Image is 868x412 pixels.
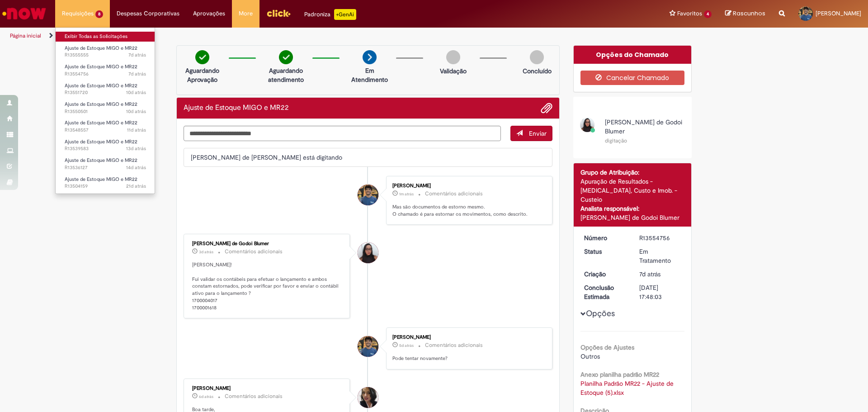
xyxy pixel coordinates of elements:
div: Apuração de Resultados - [MEDICAL_DATA], Custo e Imob. - Custeio [580,177,685,204]
span: R13551720 [65,89,146,96]
div: [PERSON_NAME] [392,183,543,189]
div: Opções do Chamado [574,46,692,64]
button: Cancelar Chamado [580,71,685,85]
span: 10d atrás [126,108,146,115]
div: R13554756 [639,233,681,242]
span: R13550501 [65,108,146,115]
p: Em Atendimento [348,66,392,84]
span: Favoritos [677,9,702,18]
span: 3d atrás [199,249,213,255]
dt: Status [577,247,633,256]
time: 26/09/2025 13:50:22 [199,249,213,255]
span: 4 [704,10,712,18]
span: Requisições [62,9,94,18]
p: Aguardando Aprovação [180,66,224,84]
p: Concluído [523,66,552,76]
img: img-circle-grey.png [530,50,544,64]
span: Ajuste de Estoque MIGO e MR22 [65,138,137,145]
a: Rascunhos [725,9,765,18]
ul: Requisições [55,27,155,194]
img: check-circle-green.png [279,50,293,64]
div: [PERSON_NAME] [392,335,543,340]
p: Validação [440,66,467,76]
a: Aberto R13554756 : Ajuste de Estoque MIGO e MR22 [56,62,155,79]
span: [PERSON_NAME] [816,9,861,17]
p: Aguardando atendimento [264,66,308,84]
span: 7d atrás [639,270,660,278]
img: img-circle-grey.png [446,50,460,64]
div: Analista responsável: [580,204,685,213]
img: ServiceNow [1,5,47,23]
span: R13504159 [65,183,146,190]
time: 23/09/2025 14:54:27 [199,394,213,399]
span: Aprovações [193,9,225,18]
small: Comentários adicionais [225,248,283,256]
span: R13555555 [65,52,146,59]
b: Opções de Ajustes [580,343,634,351]
div: Padroniza [304,9,356,20]
a: Aberto R13550501 : Ajuste de Estoque MIGO e MR22 [56,99,155,116]
small: Comentários adicionais [425,190,483,198]
div: 22/09/2025 11:50:04 [639,270,681,279]
span: Ajuste de Estoque MIGO e MR22 [65,82,137,89]
a: Aberto R13555555 : Ajuste de Estoque MIGO e MR22 [56,43,155,60]
dt: Número [577,233,633,242]
div: Em Tratamento [639,247,681,265]
div: [PERSON_NAME] de Godoi Blumer [580,213,685,222]
span: [PERSON_NAME] de Godoi Blumer [605,118,682,135]
time: 18/09/2025 17:19:25 [127,127,146,133]
div: Gilson Pereira Moreira Junior [358,185,378,205]
div: Grupo de Atribuição: [580,168,685,177]
dt: Criação [577,270,633,279]
span: R13548557 [65,127,146,134]
span: 10d atrás [126,89,146,96]
button: Adicionar anexos [541,102,552,114]
span: 6d atrás [199,394,213,399]
div: Nathalia Pereira Braga [358,387,378,408]
span: Ajuste de Estoque MIGO e MR22 [65,157,137,164]
small: Comentários adicionais [425,341,483,349]
span: Ajuste de Estoque MIGO e MR22 [65,101,137,108]
div: [DATE] 17:48:03 [639,283,681,301]
span: 7d atrás [128,71,146,77]
time: 15/09/2025 14:33:33 [126,164,146,171]
a: Aberto R13548557 : Ajuste de Estoque MIGO e MR22 [56,118,155,135]
button: Enviar [510,126,552,141]
span: R13536127 [65,164,146,171]
span: Ajuste de Estoque MIGO e MR22 [65,63,137,70]
ul: Trilhas de página [7,28,572,44]
span: 11d atrás [127,127,146,133]
span: Despesas Corporativas [117,9,179,18]
span: 13d atrás [126,145,146,152]
p: Pode tentar novamente? [392,355,543,362]
textarea: Digite sua mensagem aqui... [184,126,501,141]
b: Anexo planilha padrão MR22 [580,370,659,379]
time: 22/09/2025 11:50:04 [639,270,660,278]
span: 5d atrás [399,343,414,348]
div: Gilson Pereira Moreira Junior [358,336,378,357]
span: Ajuste de Estoque MIGO e MR22 [65,119,137,126]
p: [PERSON_NAME]! Fui validar os contábeis para efetuar o lançamento e ambos constam estornados, pod... [192,261,343,311]
img: check-circle-green.png [195,50,209,64]
p: Mas são documentos de estorno mesmo. O chamado é para estornar os movimentos, como descrito. [392,204,543,218]
div: [PERSON_NAME] [192,386,343,391]
time: 19/09/2025 16:39:55 [126,89,146,96]
span: Rascunhos [733,9,765,18]
span: Ajuste de Estoque MIGO e MR22 [65,45,137,52]
a: Download de Planilha Padrão MR22 - Ajuste de Estoque (5).xlsx [580,379,675,397]
a: Aberto R13539583 : Ajuste de Estoque MIGO e MR22 [56,137,155,154]
small: Comentários adicionais [225,393,283,400]
a: Aberto R13536127 : Ajuste de Estoque MIGO e MR22 [56,156,155,172]
img: click_logo_yellow_360x200.png [266,6,291,20]
p: +GenAi [334,9,356,20]
img: arrow-next.png [363,50,377,64]
time: 16/09/2025 13:01:00 [126,145,146,152]
span: More [239,9,253,18]
span: 8 [95,10,103,18]
span: 1m atrás [399,191,414,197]
time: 29/09/2025 10:16:22 [399,191,414,197]
a: Aberto R13504159 : Ajuste de Estoque MIGO e MR22 [56,175,155,191]
div: [PERSON_NAME] de Godoi Blumer [192,241,343,246]
h2: Ajuste de Estoque MIGO e MR22 Histórico de tíquete [184,104,289,112]
time: 09/09/2025 08:55:11 [126,183,146,189]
